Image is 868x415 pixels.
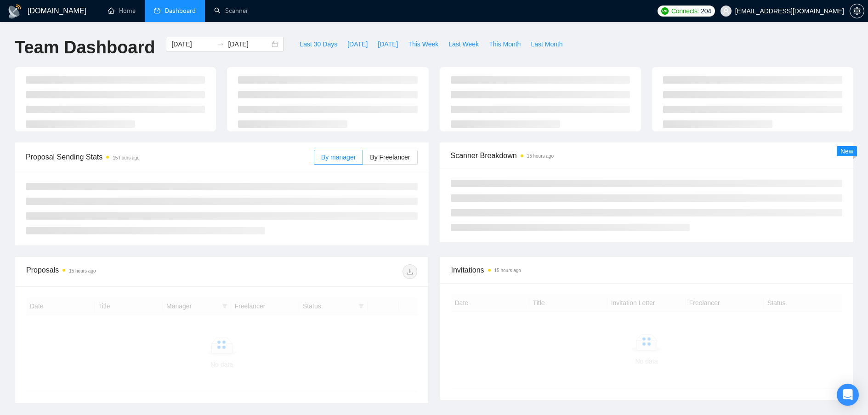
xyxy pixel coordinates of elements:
[489,39,521,49] span: This Month
[69,268,96,273] time: 15 hours ago
[373,37,403,51] button: [DATE]
[671,6,699,16] span: Connects:
[171,39,213,49] input: Start date
[295,37,342,51] button: Last 30 Days
[26,264,221,279] div: Proposals
[484,37,526,51] button: This Month
[108,7,136,15] a: homeHome
[527,153,554,159] time: 15 hours ago
[15,37,155,58] h1: Team Dashboard
[214,7,248,15] a: searchScanner
[378,39,398,49] span: [DATE]
[321,153,356,161] span: By manager
[443,37,484,51] button: Last Week
[370,153,410,161] span: By Freelancer
[347,39,368,49] span: [DATE]
[26,151,314,163] span: Proposal Sending Stats
[701,6,711,16] span: 204
[526,37,567,51] button: Last Month
[342,37,373,51] button: [DATE]
[850,4,864,18] button: setting
[661,7,669,15] img: upwork-logo.png
[448,39,479,49] span: Last Week
[494,268,521,273] time: 15 hours ago
[837,384,859,406] div: Open Intercom Messenger
[7,4,22,19] img: logo
[403,37,443,51] button: This Week
[850,7,864,15] span: setting
[113,155,139,160] time: 15 hours ago
[451,150,843,161] span: Scanner Breakdown
[531,39,562,49] span: Last Month
[300,39,337,49] span: Last 30 Days
[217,40,224,48] span: to
[723,8,729,14] span: user
[228,39,270,49] input: End date
[165,7,196,15] span: Dashboard
[154,7,160,14] span: dashboard
[408,39,438,49] span: This Week
[217,40,224,48] span: swap-right
[850,7,864,15] a: setting
[451,264,842,276] span: Invitations
[840,148,853,155] span: New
